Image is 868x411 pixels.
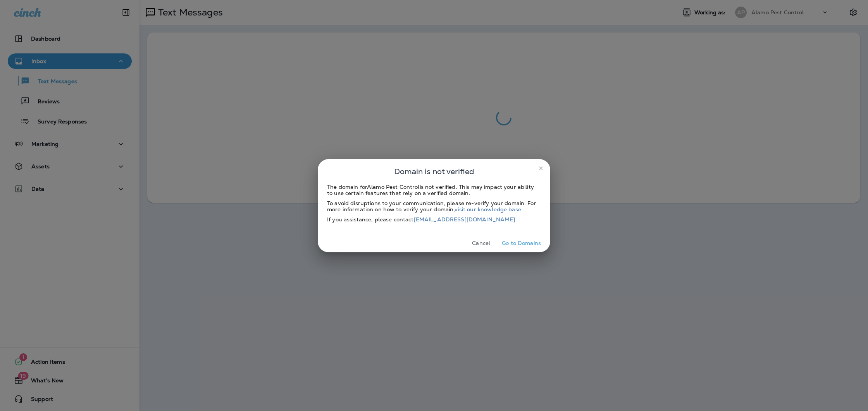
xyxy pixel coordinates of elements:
[327,184,541,196] div: The domain for Alamo Pest Control is not verified. This may impact your ability to use certain fe...
[535,162,547,175] button: close
[394,165,474,178] span: Domain is not verified
[327,200,541,212] div: To avoid disruptions to your communication, please re-verify your domain. For more information on...
[499,237,544,249] button: Go to Domains
[467,237,496,249] button: Cancel
[327,216,541,223] div: If you assistance, please contact
[455,206,521,213] a: visit our knowledge base
[414,216,515,223] a: [EMAIL_ADDRESS][DOMAIN_NAME]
